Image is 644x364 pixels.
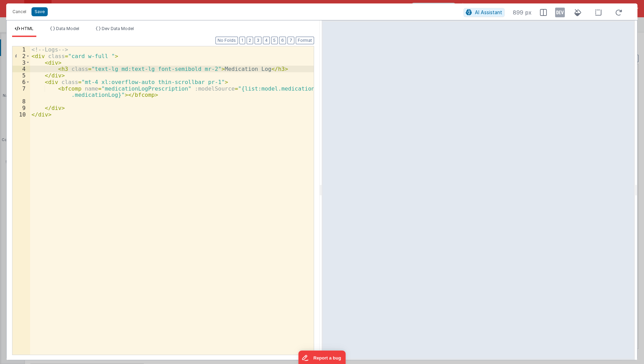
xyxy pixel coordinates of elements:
[296,37,314,44] button: Format
[12,85,30,99] div: 7
[12,53,30,59] div: 2
[12,111,30,118] div: 10
[263,37,270,44] button: 4
[31,7,48,16] button: Save
[102,26,134,31] span: Dev Data Model
[56,26,79,31] span: Data Model
[12,105,30,111] div: 9
[255,37,261,44] button: 3
[513,8,532,17] span: 899 px
[12,59,30,66] div: 3
[12,66,30,72] div: 4
[463,8,505,17] button: AI Assistant
[247,37,253,44] button: 2
[475,9,502,15] span: AI Assistant
[287,37,294,44] button: 7
[279,37,286,44] button: 6
[21,26,34,31] span: HTML
[271,37,278,44] button: 5
[239,37,245,44] button: 1
[12,98,30,105] div: 8
[9,7,30,17] button: Cancel
[215,37,238,44] button: No Folds
[12,46,30,53] div: 1
[12,72,30,79] div: 5
[12,79,30,85] div: 6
